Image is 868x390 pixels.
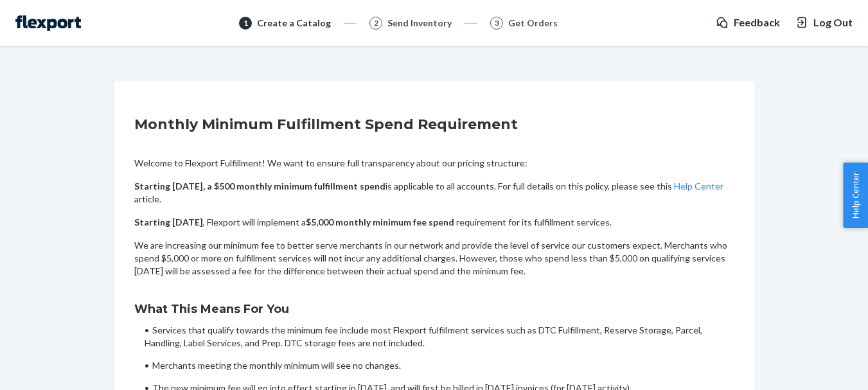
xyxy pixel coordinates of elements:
div: Get Orders [508,17,558,30]
h3: What This Means For You [134,301,734,317]
span: Feedback [734,15,780,30]
p: We are increasing our minimum fee to better serve merchants in our network and provide the level ... [134,239,734,278]
p: is applicable to all accounts. For full details on this policy, please see this article. [134,180,734,206]
a: Help Center [674,181,723,191]
b: Starting [DATE] [134,217,203,227]
b: $5,000 monthly minimum fee spend [306,217,454,227]
a: Feedback [716,15,780,30]
span: 2 [374,17,378,28]
li: Services that qualify towards the minimum fee include most Flexport fulfillment services such as ... [145,324,734,350]
button: Log Out [795,15,853,30]
div: Create a Catalog [257,17,331,30]
button: Help Center [843,163,868,228]
li: Merchants meeting the monthly minimum will see no changes. [145,359,734,372]
span: Log Out [813,15,853,30]
span: 1 [244,17,248,28]
span: 3 [495,17,499,28]
p: Welcome to Flexport Fulfillment! We want to ensure full transparency about our pricing structure: [134,157,734,170]
img: Flexport logo [15,15,81,31]
h2: Monthly Minimum Fulfillment Spend Requirement [134,114,734,135]
b: Starting [DATE], a $500 monthly minimum fulfillment spend [134,181,385,191]
p: , Flexport will implement a requirement for its fulfillment services. [134,216,734,229]
div: Send Inventory [387,17,452,30]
